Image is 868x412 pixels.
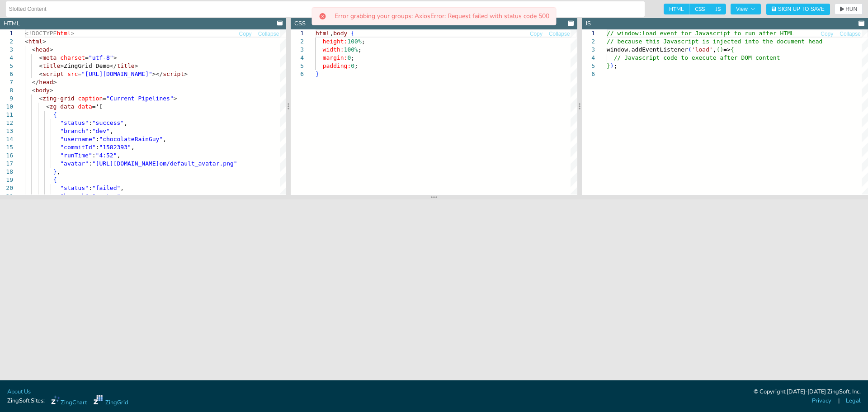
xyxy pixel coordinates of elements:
[89,119,92,126] span: :
[323,62,351,69] span: padding:
[610,62,613,69] span: )
[613,54,780,61] span: // Javascript code to execute after DOM content
[60,152,92,159] span: "runTime"
[78,103,92,110] span: data
[60,128,89,134] span: "branch"
[835,4,863,14] button: RUN
[117,152,121,159] span: ,
[174,95,177,102] span: >
[53,168,57,175] span: }
[7,397,45,405] span: ZingSoft Sites:
[78,71,81,77] span: =
[81,71,152,77] span: "[URL][DOMAIN_NAME]"
[783,30,794,37] span: TML
[50,87,53,94] span: >
[351,30,355,37] span: {
[51,395,87,407] a: ZingChart
[67,71,78,77] span: src
[92,185,121,191] span: "failed"
[291,46,304,54] div: 3
[42,38,46,45] span: >
[42,54,57,61] span: meta
[720,46,723,53] span: )
[96,144,99,151] span: :
[25,38,28,45] span: <
[351,62,355,69] span: 0
[78,95,103,102] span: caption
[35,46,49,53] span: head
[103,95,106,102] span: =
[99,136,163,142] span: "chocolateRainGuy"
[731,4,761,14] button: View
[60,136,95,142] span: "username"
[92,119,124,126] span: "success"
[60,119,89,126] span: "status"
[42,62,60,69] span: title
[821,31,833,37] span: Copy
[239,30,252,38] button: Copy
[846,397,861,405] a: Legal
[839,30,861,38] button: Collapse
[323,46,344,53] span: width:
[239,31,252,37] span: Copy
[736,6,755,12] span: View
[294,19,306,28] div: CSS
[89,128,92,134] span: :
[664,4,726,14] div: checkbox-group
[163,71,184,77] span: script
[32,46,36,53] span: <
[323,54,348,61] span: margin:
[89,185,92,191] span: :
[291,54,304,62] div: 4
[92,152,96,159] span: :
[39,62,42,69] span: <
[110,128,113,134] span: ,
[362,38,365,45] span: ;
[820,30,834,38] button: Copy
[53,79,57,85] span: >
[124,119,127,126] span: ,
[50,46,53,53] span: >
[39,79,53,85] span: head
[71,30,75,37] span: >
[4,19,20,28] div: HTML
[723,46,731,53] span: =>
[845,6,857,12] span: RUN
[731,46,734,53] span: {
[60,185,89,191] span: "status"
[778,6,825,12] span: Sign Up to Save
[28,38,42,45] span: html
[335,13,549,19] p: Error grabbing your groups: AxiosError: Request failed with status code 500
[358,46,362,53] span: ;
[117,62,135,69] span: title
[258,30,280,38] button: Collapse
[692,46,713,53] span: 'load'
[838,397,840,405] span: |
[348,38,362,45] span: 100%
[664,4,689,14] span: HTML
[152,71,163,77] span: ></
[613,62,617,69] span: ;
[710,4,726,14] span: JS
[529,30,543,38] button: Copy
[60,144,95,151] span: "commitId"
[135,62,138,69] span: >
[258,31,279,37] span: Collapse
[7,388,31,396] a: About Us
[96,103,103,110] span: '[
[582,38,595,46] div: 2
[92,103,96,110] span: =
[607,46,688,53] span: window.addEventListener
[25,30,57,37] span: <!DOCTYPE
[351,54,355,61] span: ;
[92,160,160,167] span: "[URL][DOMAIN_NAME]
[316,71,319,77] span: }
[348,54,351,61] span: 0
[716,46,720,53] span: (
[354,62,358,69] span: ;
[89,54,113,61] span: "utf-8"
[607,30,783,37] span: // window:load event for Javascript to run after H
[330,30,334,37] span: ,
[291,62,304,70] div: 5
[42,95,74,102] span: zing-grid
